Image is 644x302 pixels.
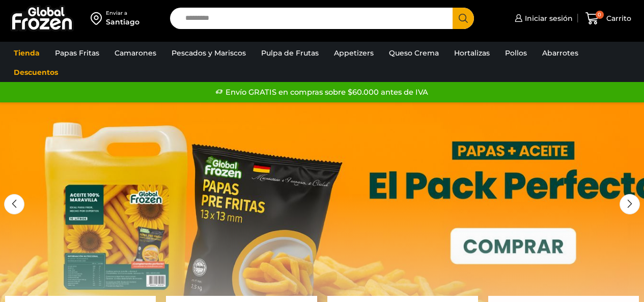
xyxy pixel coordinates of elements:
span: Carrito [604,13,631,23]
a: Queso Crema [384,43,444,63]
a: Hortalizas [449,43,495,63]
a: Camarones [109,43,161,63]
a: Pescados y Mariscos [166,43,251,63]
a: Tienda [9,43,45,63]
a: Pollos [500,43,532,63]
img: address-field-icon.svg [91,10,106,27]
a: Pulpa de Frutas [256,43,324,63]
a: Abarrotes [537,43,583,63]
div: Previous slide [4,194,24,214]
span: 0 [596,11,604,19]
a: Descuentos [9,63,63,82]
span: Iniciar sesión [522,13,573,23]
a: Papas Fritas [50,43,104,63]
div: Enviar a [106,10,139,17]
div: Next slide [620,194,640,214]
button: Search button [453,8,474,29]
div: Santiago [106,17,139,27]
a: Iniciar sesión [512,8,573,29]
a: 0 Carrito [583,7,634,31]
a: Appetizers [329,43,379,63]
